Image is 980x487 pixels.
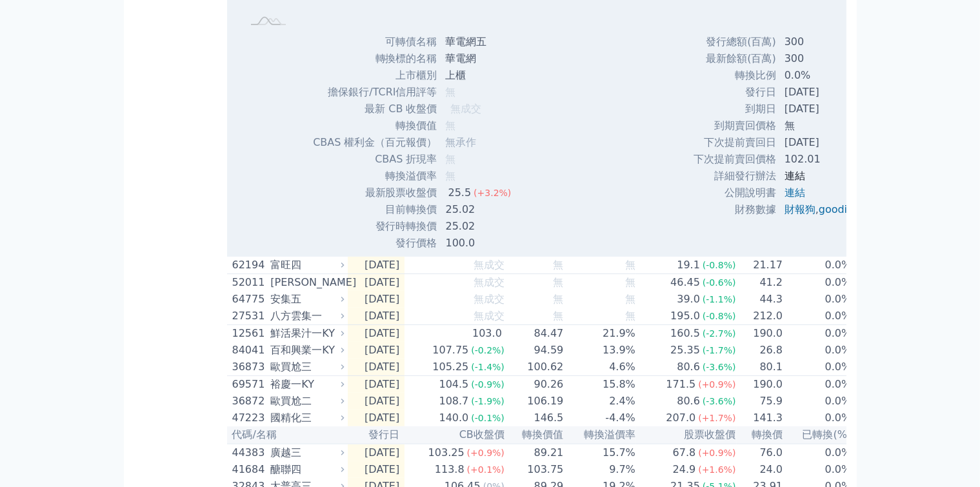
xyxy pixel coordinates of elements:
div: 108.7 [437,393,472,409]
div: 39.0 [674,292,703,307]
th: 轉換溢價率 [564,426,636,444]
td: [DATE] [348,376,405,393]
span: 無成交 [474,259,505,271]
div: 百和興業一KY [270,343,341,358]
td: 最新股票收盤價 [312,184,437,201]
div: 160.5 [668,326,703,341]
td: 可轉債名稱 [312,34,437,50]
span: 無成交 [451,103,482,115]
div: 24.9 [670,462,699,477]
span: (-3.6%) [703,396,736,406]
td: 0.0% [783,376,852,393]
span: 無成交 [474,310,505,322]
span: (-0.8%) [703,311,736,321]
span: 無承作 [446,136,477,148]
div: 47223 [232,410,268,426]
span: 無成交 [474,276,505,288]
td: 發行時轉換價 [312,218,437,235]
span: (-1.4%) [471,362,505,372]
div: 80.6 [674,393,703,409]
div: 140.0 [437,410,472,426]
div: 207.0 [664,410,699,426]
td: [DATE] [777,101,874,117]
td: [DATE] [348,410,405,426]
span: 無 [553,276,563,288]
td: 發行總額(百萬) [693,34,777,50]
td: [DATE] [348,342,405,359]
div: [PERSON_NAME] [270,275,341,290]
td: 84.47 [505,325,564,343]
td: [DATE] [348,359,405,376]
div: 105.25 [430,359,471,375]
div: 69571 [232,377,268,392]
span: (-2.7%) [703,328,736,339]
td: 到期日 [693,101,777,117]
th: 股票收盤價 [636,426,737,444]
td: 300 [777,34,874,50]
span: 無 [446,153,456,165]
div: 廣越三 [270,445,341,461]
td: 102.01 [777,151,874,168]
div: 36872 [232,393,268,409]
td: 212.0 [737,308,784,325]
td: [DATE] [348,325,405,343]
td: 103.75 [505,461,564,478]
td: 15.7% [564,444,636,461]
td: 41.2 [737,274,784,292]
div: 國精化三 [270,410,341,426]
span: 無 [446,170,456,182]
td: [DATE] [777,134,874,151]
a: 連結 [785,170,805,182]
td: 最新 CB 收盤價 [312,101,437,117]
td: [DATE] [348,393,405,410]
td: 下次提前賣回價格 [693,151,777,168]
div: 103.25 [426,445,467,461]
td: 300 [777,50,874,67]
td: 0.0% [783,274,852,292]
div: 27531 [232,308,268,324]
td: 190.0 [737,376,784,393]
th: 轉換價值 [505,426,564,444]
td: 0.0% [783,308,852,325]
td: 財務數據 [693,201,777,218]
td: 100.0 [438,235,522,252]
td: 13.9% [564,342,636,359]
span: (-0.1%) [471,413,505,423]
div: 113.8 [432,462,467,477]
th: 已轉換(%) [783,426,852,444]
div: 41684 [232,462,268,477]
div: 裕慶一KY [270,377,341,392]
span: 無 [625,293,635,305]
th: CB收盤價 [405,426,505,444]
div: 安集五 [270,292,341,307]
td: 0.0% [783,444,852,461]
td: 15.8% [564,376,636,393]
div: 64775 [232,292,268,307]
td: [DATE] [348,444,405,461]
span: (-0.8%) [703,260,736,270]
span: (+0.9%) [698,379,735,390]
td: 190.0 [737,325,784,343]
span: (-1.1%) [703,294,736,304]
td: CBAS 折現率 [312,151,437,168]
div: 19.1 [674,257,703,273]
td: 0.0% [783,461,852,478]
div: 80.6 [674,359,703,375]
td: 0.0% [783,325,852,343]
td: [DATE] [348,257,405,274]
td: 75.9 [737,393,784,410]
td: [DATE] [348,291,405,308]
td: 141.3 [737,410,784,426]
td: 26.8 [737,342,784,359]
td: 0.0% [777,67,874,84]
td: 擔保銀行/TCRI信用評等 [312,84,437,101]
a: 連結 [785,186,805,199]
span: 無 [446,119,456,132]
td: 25.02 [438,201,522,218]
span: (-0.9%) [471,379,505,390]
td: 21.9% [564,325,636,343]
td: 轉換標的名稱 [312,50,437,67]
span: (+3.2%) [474,188,511,198]
div: 歐買尬三 [270,359,341,375]
td: 4.6% [564,359,636,376]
